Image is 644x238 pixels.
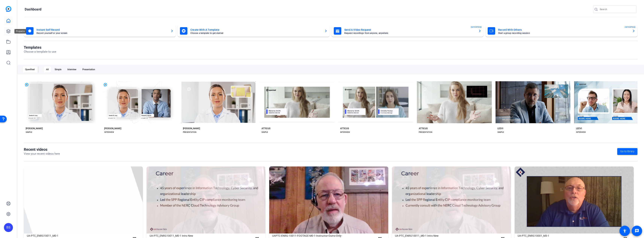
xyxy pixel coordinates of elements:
button: Record With OthersStart a group recording sessionENTERPRISE [485,25,637,37]
div: INTERVIEW [576,131,586,134]
img: UA-PTC_ENRG10011_M0-1 [24,166,143,234]
mat-card-title: Create With A Template [190,28,321,32]
h1: Recent videos [24,147,60,152]
button: Instant Self RecordRecord yourself or your screen [24,25,176,37]
div: Presentation [80,66,97,72]
mat-card-subtitle: Record yourself or your screen [37,32,168,34]
div: SIMPLE [262,131,268,134]
h1: Dashboard [25,7,41,12]
span: ENTERPRISE [471,26,482,28]
img: UA-PTC_ENRG10011_M0-1 Intro New [147,166,266,234]
h1: UA-PTC_ENRG10001_M3-1 [518,234,622,238]
div: LEEVI [497,127,503,130]
img: UA-PTC_ENRG10011_M0-1 Intro New [392,166,511,234]
p: View your recent videos here [24,152,60,156]
h1: UA-PTC_ENRG10011_M0-1 [27,234,131,238]
h1: UA-PTC_ENRG10011_M0-1 Intro New [150,234,253,238]
div: BS [4,223,13,232]
span: Go to library [620,149,634,153]
mat-card-title: Send A Video Request [344,28,475,32]
div: [PERSON_NAME] [183,127,200,130]
mat-card-subtitle: Request recordings from anyone, anywhere [344,32,475,34]
mat-card-subtitle: Start a group recording session [498,32,629,34]
div: All [44,66,51,72]
span: ENTERPRISE [625,26,636,28]
img: blue-gradient.svg [6,6,11,12]
img: UA-PTC_ENRG10001_M3-1 [515,166,634,234]
mat-card-title: Instant Self Record [37,28,168,32]
h1: Templates [24,45,56,50]
div: ATTICUS [262,127,270,130]
div: [PERSON_NAME] [26,127,43,130]
button: Send A Video RequestRequest recordings from anyone, anywhereENTERPRISE [332,25,484,37]
div: LEEVI [576,127,582,130]
div: INTERVIEW [340,131,350,134]
h1: UAPTC-ENRG-10011-FOOTAGE-M0-1-Instructor-Outro-Only- [272,234,376,238]
div: ATTICUS [340,127,349,130]
p: Choose a template to use [24,50,56,54]
div: INTERVIEW [104,131,114,134]
div: [PERSON_NAME] [104,127,121,130]
div: PRESENTATION [419,131,432,134]
div: Interview [65,66,79,72]
div: Simple [52,66,64,72]
div: PRESENTATION [183,131,196,134]
mat-icon: message [635,229,639,233]
a: Go to library [617,148,637,155]
mat-card-subtitle: Choose a template to get started [190,32,321,34]
div: OpenReel [23,66,37,72]
mat-card-title: Record With Others [498,28,629,32]
div: SIMPLE [497,131,504,134]
div: SIMPLE [26,131,32,134]
mat-icon: accessibility [622,229,627,233]
button: Create With A TemplateChoose a template to get started [178,25,330,37]
input: Search [600,7,634,12]
h1: UA-PTC_ENRG10011_M0-1 Intro New [395,234,499,238]
img: UAPTC-ENRG-10011-FOOTAGE-M0-1-Instructor-Outro-Only- [269,166,388,234]
div: ATTICUS [419,127,428,130]
div: Projects [14,29,26,34]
